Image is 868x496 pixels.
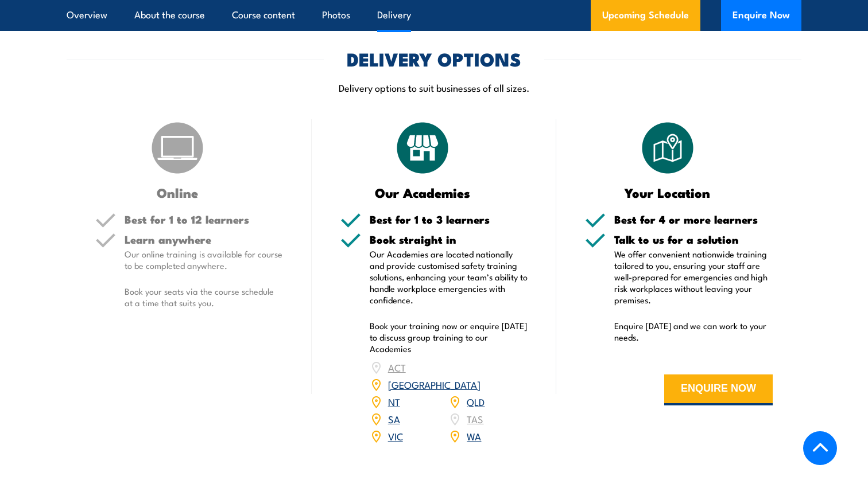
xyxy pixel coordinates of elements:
h3: Our Academies [340,186,505,199]
p: Book your seats via the course schedule at a time that suits you. [125,286,283,308]
a: VIC [388,429,403,443]
h5: Talk to us for a solution [614,234,773,245]
a: WA [467,429,481,443]
h5: Best for 1 to 3 learners [370,214,528,225]
h5: Best for 1 to 12 learners [125,214,283,225]
h3: Online [95,186,260,199]
p: Our Academies are located nationally and provide customised safety training solutions, enhancing ... [370,248,528,306]
h2: DELIVERY OPTIONS [347,50,521,67]
p: Book your training now or enquire [DATE] to discuss group training to our Academies [370,320,528,354]
button: ENQUIRE NOW [664,374,773,405]
p: Our online training is available for course to be completed anywhere. [125,248,283,271]
a: NT [388,395,400,408]
a: [GEOGRAPHIC_DATA] [388,377,480,391]
a: SA [388,412,400,425]
h3: Your Location [585,186,750,199]
h5: Book straight in [370,234,528,245]
h5: Best for 4 or more learners [614,214,773,225]
p: Enquire [DATE] and we can work to your needs. [614,320,773,343]
p: We offer convenient nationwide training tailored to you, ensuring your staff are well-prepared fo... [614,248,773,306]
p: Delivery options to suit businesses of all sizes. [67,81,801,94]
a: QLD [467,395,485,408]
h5: Learn anywhere [125,234,283,245]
